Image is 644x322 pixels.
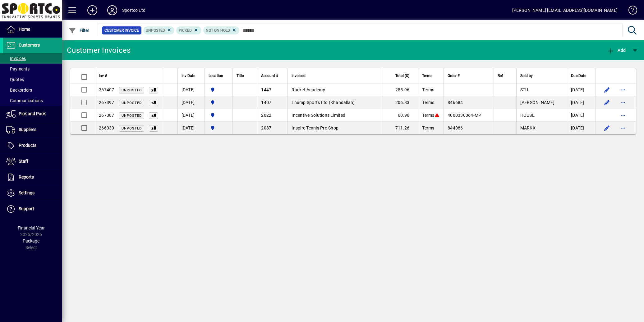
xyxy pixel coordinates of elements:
[122,101,142,105] span: Unposted
[498,72,503,79] span: Ref
[122,126,142,130] span: Unposted
[520,72,563,79] div: Sold by
[209,72,229,79] div: Location
[261,100,271,105] span: 1407
[605,45,627,56] button: Add
[607,48,626,53] span: Add
[122,5,145,15] div: Sportco Ltd
[99,113,114,118] span: 267387
[23,238,39,243] span: Package
[82,5,102,16] button: Add
[3,138,62,153] a: Products
[292,125,338,130] span: Inspire Tennis Pro Shop
[520,113,535,118] span: HOUSE
[381,122,418,134] td: 711.26
[6,88,32,93] span: Backorders
[292,100,355,105] span: Thump Sports Ltd (Khandallah)
[182,72,195,79] span: Inv Date
[99,72,107,79] span: Inv #
[567,96,596,109] td: [DATE]
[422,125,434,130] span: Terms
[3,85,62,95] a: Backorders
[67,45,131,55] div: Customer Invoices
[498,72,513,79] div: Ref
[19,206,34,211] span: Support
[3,22,62,37] a: Home
[177,96,205,109] td: [DATE]
[381,84,418,96] td: 255.96
[381,96,418,109] td: 206.83
[99,100,114,105] span: 267397
[618,85,628,95] button: More options
[448,72,460,79] span: Order #
[177,109,205,122] td: [DATE]
[448,100,463,105] span: 846684
[448,113,481,118] span: 4000330064-MP
[618,110,628,120] button: More options
[292,72,306,79] span: Invoiced
[571,72,586,79] span: Due Date
[209,125,229,131] span: Sportco Ltd Warehouse
[19,143,36,148] span: Products
[3,53,62,64] a: Invoices
[69,28,90,33] span: Filter
[209,86,229,93] span: Sportco Ltd Warehouse
[422,72,432,79] span: Terms
[618,98,628,107] button: More options
[209,112,229,119] span: Sportco Ltd Warehouse
[122,88,142,92] span: Unposted
[182,72,201,79] div: Inv Date
[3,185,62,201] a: Settings
[567,109,596,122] td: [DATE]
[261,113,271,118] span: 2022
[3,95,62,106] a: Communications
[6,56,26,61] span: Invoices
[422,113,434,118] span: Terms
[209,99,229,106] span: Sportco Ltd Warehouse
[448,125,463,130] span: 844086
[19,27,30,32] span: Home
[520,72,533,79] span: Sold by
[381,109,418,122] td: 60.96
[6,98,43,103] span: Communications
[122,114,142,118] span: Unposted
[19,159,28,164] span: Staff
[6,77,24,82] span: Quotes
[99,125,114,130] span: 266330
[3,74,62,85] a: Quotes
[3,170,62,185] a: Reports
[520,125,536,130] span: MARKX
[3,64,62,74] a: Payments
[602,98,612,107] button: Edit
[179,28,192,33] span: Picked
[292,87,325,92] span: Racket Academy
[19,190,34,195] span: Settings
[3,106,62,122] a: Pick and Pack
[385,72,415,79] div: Total ($)
[567,84,596,96] td: [DATE]
[18,225,45,230] span: Financial Year
[203,26,240,34] mat-chip: Hold Status: Not On Hold
[602,85,612,95] button: Edit
[512,5,618,15] div: [PERSON_NAME] [EMAIL_ADDRESS][DOMAIN_NAME]
[6,66,30,71] span: Payments
[19,111,46,116] span: Pick and Pack
[102,5,122,16] button: Profile
[237,72,254,79] div: Title
[261,125,271,130] span: 2087
[143,26,175,34] mat-chip: Customer Invoice Status: Unposted
[571,72,592,79] div: Due Date
[206,28,230,33] span: Not On Hold
[292,113,345,118] span: Incentive Solutions Limited
[19,43,40,48] span: Customers
[520,87,528,92] span: STU
[520,100,554,105] span: [PERSON_NAME]
[176,26,201,34] mat-chip: Picking Status: Picked
[237,72,244,79] span: Title
[422,87,434,92] span: Terms
[209,72,223,79] span: Location
[177,84,205,96] td: [DATE]
[261,72,278,79] span: Account #
[422,100,434,105] span: Terms
[3,201,62,217] a: Support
